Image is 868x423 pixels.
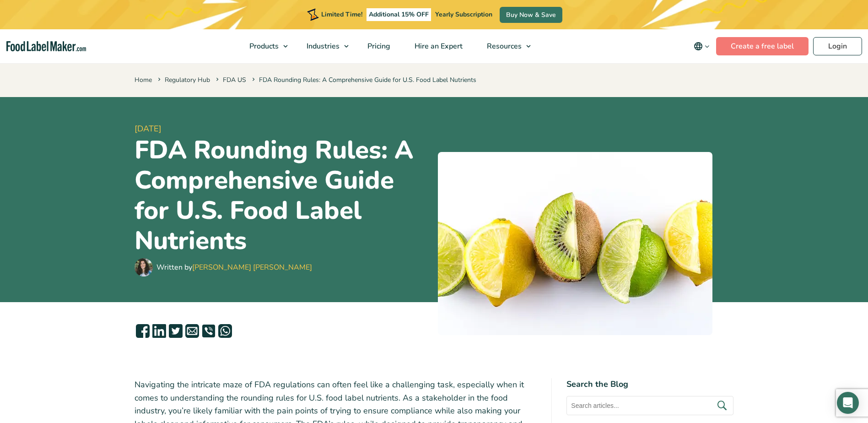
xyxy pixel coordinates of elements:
h1: FDA Rounding Rules: A Comprehensive Guide for U.S. Food Label Nutrients [135,135,431,256]
div: Written by [156,262,312,273]
span: Additional 15% OFF [367,8,431,21]
span: [DATE] [135,123,431,135]
div: Open Intercom Messenger [837,392,859,414]
span: Hire an Expert [412,41,464,51]
a: [PERSON_NAME] [PERSON_NAME] [192,262,312,272]
a: Industries [295,29,353,63]
span: FDA Rounding Rules: A Comprehensive Guide for U.S. Food Label Nutrients [250,76,476,84]
a: Regulatory Hub [165,76,210,84]
span: Pricing [365,41,391,51]
a: Pricing [356,29,400,63]
span: Yearly Subscription [435,10,492,19]
a: Products [237,29,292,63]
span: Resources [484,41,523,51]
a: Resources [475,29,535,63]
span: Products [247,41,280,51]
a: Create a free label [716,37,809,55]
span: Limited Time! [321,10,362,19]
input: Search articles... [566,396,733,415]
span: Industries [304,41,340,51]
h4: Search the Blog [566,378,733,390]
a: Buy Now & Save [500,7,562,23]
a: Hire an Expert [403,29,473,63]
a: FDA US [223,76,246,84]
a: Home [135,76,152,84]
img: Maria Abi Hanna - Food Label Maker [135,258,153,277]
a: Login [813,37,862,55]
